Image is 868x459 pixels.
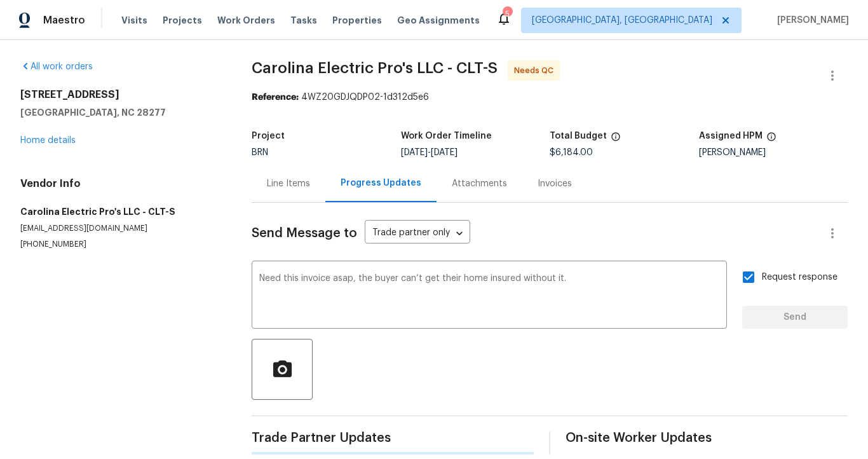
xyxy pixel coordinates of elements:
[252,91,848,104] div: 4WZ20GDJQDP02-1d312d5e6
[267,177,310,190] div: Line Items
[611,132,621,148] span: The total cost of line items that have been proposed by Opendoor. This sum includes line items th...
[550,132,607,140] h5: Total Budget
[43,14,85,27] span: Maestro
[252,132,285,140] h5: Project
[514,64,559,77] span: Needs QC
[401,148,428,157] span: [DATE]
[20,62,93,71] a: All work orders
[20,177,221,190] h4: Vendor Info
[217,14,275,27] span: Work Orders
[503,8,512,20] div: 5
[121,14,147,27] span: Visits
[772,14,849,27] span: [PERSON_NAME]
[566,432,848,444] span: On-site Worker Updates
[397,14,480,27] span: Geo Assignments
[762,271,837,284] span: Request response
[401,132,492,140] h5: Work Order Timeline
[20,136,76,145] a: Home details
[20,88,221,101] h2: [STREET_ADDRESS]
[20,205,221,218] h5: Carolina Electric Pro's LLC - CLT-S
[766,132,776,148] span: The hpm assigned to this work order.
[532,14,712,27] span: [GEOGRAPHIC_DATA], [GEOGRAPHIC_DATA]
[431,148,458,157] span: [DATE]
[259,274,719,319] textarea: Need this invoice asap, the buyer can’t get their home insured without it.
[252,60,498,76] span: Carolina Electric Pro's LLC - CLT-S
[332,14,382,27] span: Properties
[341,177,421,189] div: Progress Updates
[20,106,221,119] h5: [GEOGRAPHIC_DATA], NC 28277
[252,227,357,240] span: Send Message to
[699,148,848,157] div: [PERSON_NAME]
[252,93,299,102] b: Reference:
[252,148,268,157] span: BRN
[252,432,534,444] span: Trade Partner Updates
[538,177,572,190] div: Invoices
[452,177,507,190] div: Attachments
[401,148,458,157] span: -
[365,223,470,244] div: Trade partner only
[163,14,202,27] span: Projects
[550,148,593,157] span: $6,184.00
[20,223,221,234] p: [EMAIL_ADDRESS][DOMAIN_NAME]
[20,239,221,250] p: [PHONE_NUMBER]
[290,16,317,25] span: Tasks
[699,132,763,140] h5: Assigned HPM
